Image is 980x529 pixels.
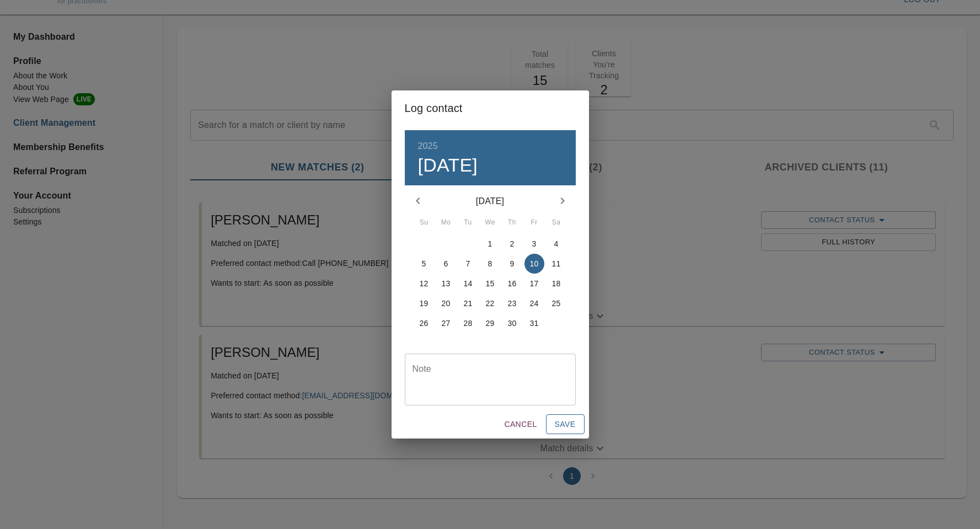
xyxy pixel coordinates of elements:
button: 29 [480,313,500,333]
p: 6 [444,258,448,269]
button: 14 [458,274,478,293]
button: Cancel [500,414,541,435]
button: 3 [524,234,544,254]
button: 30 [502,313,522,333]
button: 25 [547,293,566,313]
p: 19 [420,298,429,309]
span: Fr [524,217,544,228]
span: Mo [436,217,456,228]
p: 17 [530,278,539,289]
p: 7 [466,258,470,269]
button: 15 [480,274,500,293]
button: Save [546,414,585,435]
button: 26 [414,313,434,333]
span: We [480,217,500,228]
p: 11 [552,258,561,269]
button: 23 [502,293,522,313]
p: 15 [486,278,495,289]
button: 21 [458,293,478,313]
button: 8 [480,254,500,274]
button: 6 [436,254,456,274]
p: 26 [420,318,429,329]
p: 13 [442,278,451,289]
button: 7 [458,254,478,274]
p: [DATE] [431,195,549,208]
button: 17 [524,274,544,293]
p: 14 [464,278,473,289]
span: Save [555,418,576,431]
p: 4 [554,238,559,249]
p: 9 [510,258,515,269]
button: 27 [436,313,456,333]
p: 2 [510,238,515,249]
button: 9 [502,254,522,274]
button: [DATE] [418,154,478,177]
p: 20 [442,298,451,309]
p: 31 [530,318,539,329]
button: 2 [502,234,522,254]
span: Th [502,217,522,228]
span: Sa [547,217,566,228]
p: 18 [552,278,561,289]
span: Tu [458,217,478,228]
p: 30 [508,318,517,329]
button: 19 [414,293,434,313]
p: 23 [508,298,517,309]
span: Su [414,217,434,228]
p: 10 [530,258,539,269]
button: 16 [502,274,522,293]
button: 2025 [418,138,438,154]
p: 1 [488,238,492,249]
button: 12 [414,274,434,293]
p: 21 [464,298,473,309]
p: 25 [552,298,561,309]
p: 3 [532,238,537,249]
p: 24 [530,298,539,309]
h2: Log contact [405,99,576,117]
button: 24 [524,293,544,313]
span: Cancel [504,418,537,431]
p: 29 [486,318,495,329]
button: 18 [547,274,566,293]
p: 22 [486,298,495,309]
p: 8 [488,258,492,269]
button: 10 [524,254,544,274]
button: 4 [547,234,566,254]
p: 27 [442,318,451,329]
button: 13 [436,274,456,293]
button: 5 [414,254,434,274]
button: 28 [458,313,478,333]
p: 16 [508,278,517,289]
button: 11 [547,254,566,274]
button: 31 [524,313,544,333]
button: 22 [480,293,500,313]
p: 12 [420,278,429,289]
p: 5 [422,258,426,269]
button: 1 [480,234,500,254]
button: 20 [436,293,456,313]
p: 28 [464,318,473,329]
